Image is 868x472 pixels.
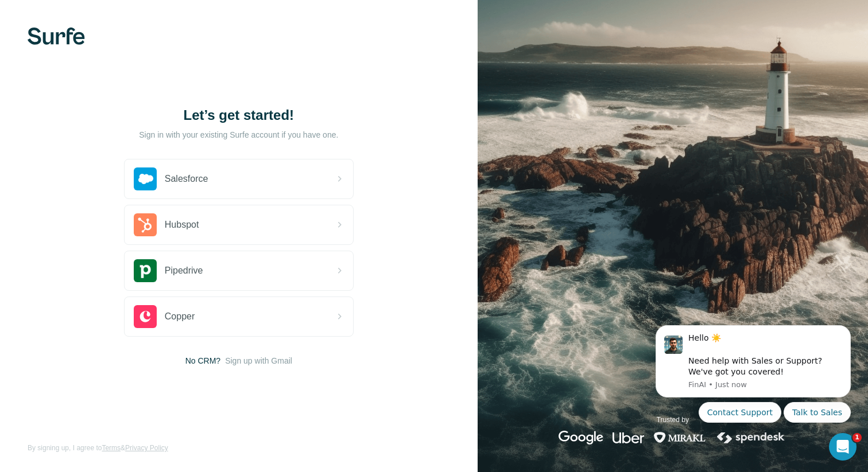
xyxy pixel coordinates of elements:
[559,431,603,444] img: google's logo
[165,218,199,232] span: Hubspot
[165,310,195,323] span: Copper
[613,431,644,444] img: uber's logo
[165,172,208,186] span: Salesforce
[28,28,85,45] img: Surfe's logo
[165,264,203,278] span: Pipedrive
[638,311,868,466] iframe: Intercom notifications message
[829,433,857,461] iframe: Intercom live chat
[124,106,354,124] h1: Let’s get started!
[139,129,338,141] p: Sign in with your existing Surfe account if you have one.
[225,355,292,366] button: Sign up with Gmail
[28,443,168,453] span: By signing up, I agree to &
[134,305,157,328] img: copper's logo
[134,213,157,236] img: hubspot's logo
[102,444,121,452] a: Terms
[852,433,862,442] span: 1
[185,355,220,366] span: No CRM?
[134,167,157,190] img: salesforce's logo
[125,444,168,452] a: Privacy Policy
[134,259,157,282] img: pipedrive's logo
